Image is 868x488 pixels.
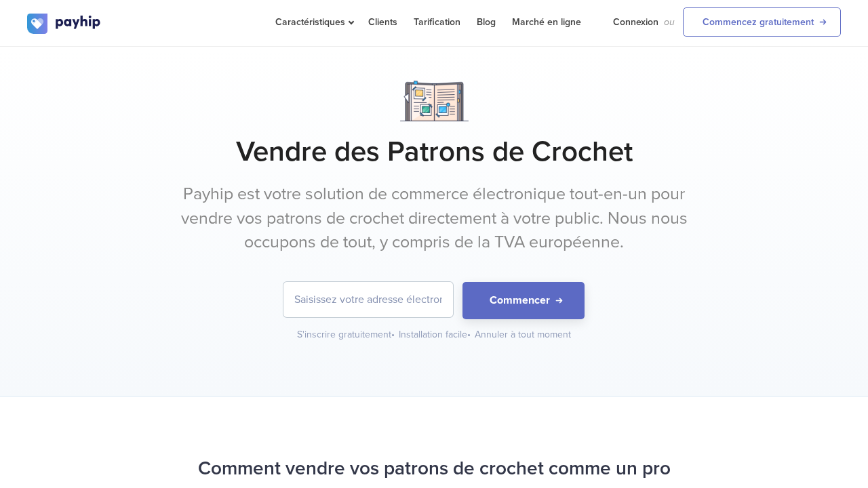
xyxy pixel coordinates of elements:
[683,7,841,37] a: Commencez gratuitement
[462,282,585,319] button: Commencer
[27,451,841,487] h2: Comment vendre vos patrons de crochet comme un pro
[180,182,688,255] p: Payhip est votre solution de commerce électronique tout-en-un pour vendre vos patrons de crochet ...
[275,16,352,28] span: Caractéristiques
[399,328,472,342] div: Installation facile
[27,135,841,169] h1: Vendre des Patrons de Crochet
[475,328,571,342] div: Annuler à tout moment
[400,81,469,121] img: Notebook.png
[467,329,471,340] span: •
[27,14,102,34] img: logo.svg
[283,282,453,317] input: Saisissez votre adresse électronique
[297,328,396,342] div: S'inscrire gratuitement
[391,329,395,340] span: •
